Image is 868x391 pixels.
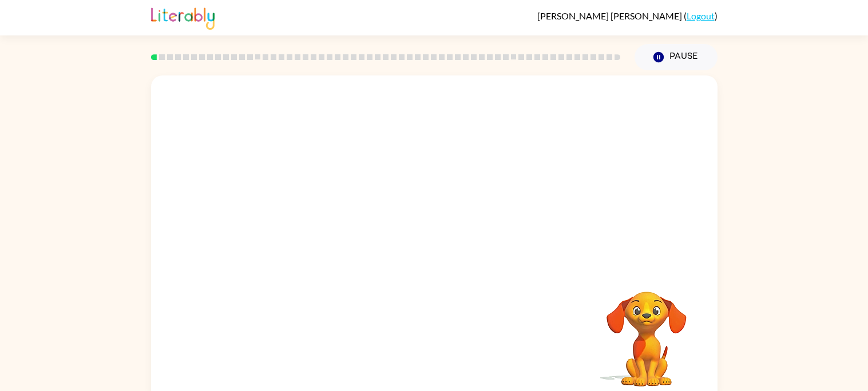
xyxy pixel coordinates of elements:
a: Logout [687,10,715,21]
span: [PERSON_NAME] [PERSON_NAME] [537,10,684,21]
button: Pause [635,44,718,70]
video: Your browser must support playing .mp4 files to use Literably. Please try using another browser. [589,274,704,388]
img: Literably [151,5,215,30]
div: ( ) [537,10,718,21]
